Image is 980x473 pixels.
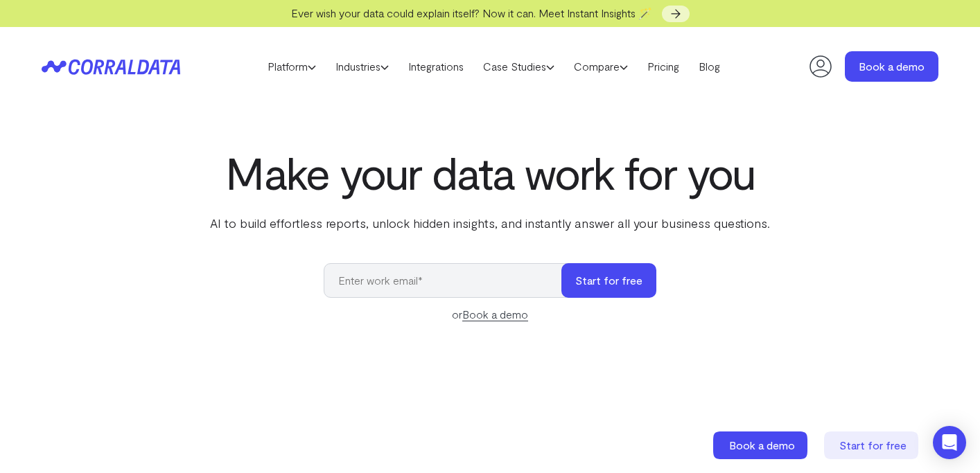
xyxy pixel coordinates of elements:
span: Start for free [839,438,907,452]
a: Book a demo [462,307,528,321]
h1: Make your data work for you [207,148,773,197]
a: Book a demo [713,431,810,459]
a: Case Studies [473,56,564,77]
a: Blog [689,56,730,77]
div: or [324,306,656,323]
span: Ever wish your data could explain itself? Now it can. Meet Instant Insights 🪄 [291,6,652,19]
a: Platform [258,56,326,77]
input: Enter work email* [324,263,575,298]
a: Integrations [399,56,473,77]
div: Open Intercom Messenger [933,426,966,459]
button: Start for free [561,263,656,298]
a: Book a demo [845,51,938,82]
a: Pricing [638,56,689,77]
a: Start for free [824,431,921,459]
p: AI to build effortless reports, unlock hidden insights, and instantly answer all your business qu... [207,214,773,232]
a: Compare [564,56,638,77]
span: Book a demo [729,438,795,452]
a: Industries [326,56,399,77]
